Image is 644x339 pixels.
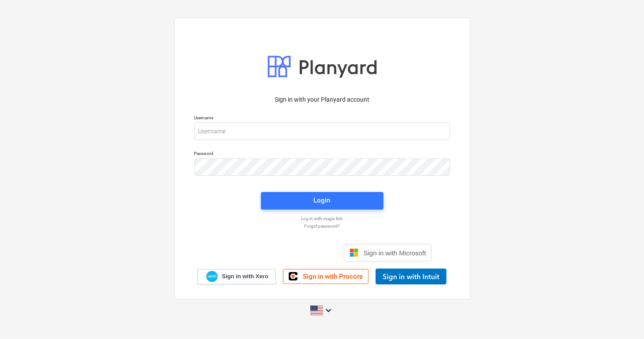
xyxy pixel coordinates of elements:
[600,297,644,339] iframe: Chat Widget
[222,273,268,280] span: Sign in with Xero
[194,151,450,158] p: Password
[323,305,334,316] i: keyboard_arrow_down
[194,122,450,140] input: Username
[305,94,373,114] button: Cookies settings
[129,28,515,60] p: This website stores cookies on your computer. These cookies are used to collect information about...
[197,269,276,284] a: Sign in with Xero
[283,269,369,284] a: Sign in with Procore
[206,271,218,283] img: Xero logo
[208,243,341,262] iframe: Prisijungimas naudojant „Google“ mygtuką
[364,249,426,257] span: Sign in with Microsoft
[376,94,444,114] button: Accept All
[190,216,454,221] a: Log in with magic link
[261,192,383,210] button: Login
[350,248,358,257] img: Microsoft logo
[190,223,454,229] a: Forgot password?
[314,195,331,206] div: Login
[115,14,529,128] div: Cookie banner
[129,66,515,88] p: If you decline, your information won’t be tracked when you visit this website. A single cookie wi...
[303,273,363,280] span: Sign in with Procore
[447,94,515,114] button: Decline All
